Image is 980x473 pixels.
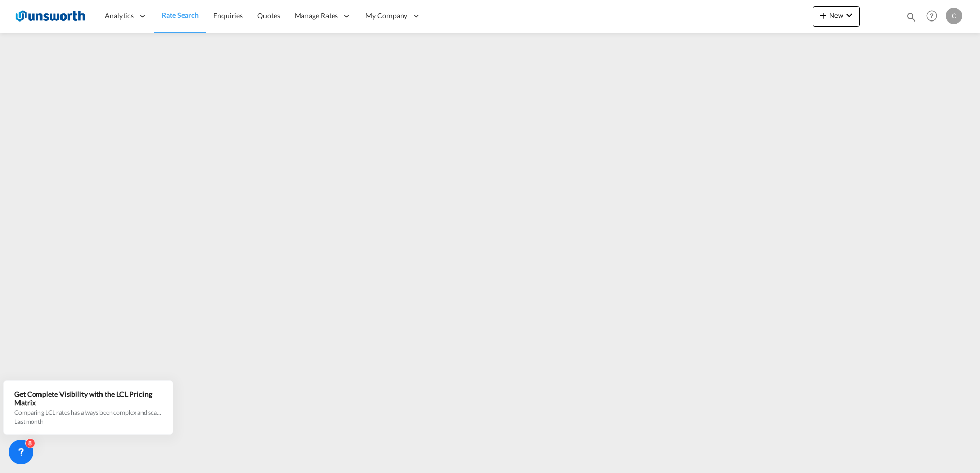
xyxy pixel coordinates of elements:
[161,11,199,19] span: Rate Search
[906,11,917,23] md-icon: icon-magnify
[923,7,941,25] span: Help
[365,11,407,21] span: My Company
[15,5,85,28] img: 3748d800213711f08852f18dcb6d8936.jpg
[817,9,829,21] md-icon: icon-plus 400-fg
[817,11,855,19] span: New
[906,11,917,27] div: icon-magnify
[295,11,338,21] span: Manage Rates
[843,9,855,21] md-icon: icon-chevron-down
[105,11,134,21] span: Analytics
[923,7,946,26] div: Help
[257,11,280,20] span: Quotes
[946,8,962,24] div: C
[813,6,860,27] button: icon-plus 400-fgNewicon-chevron-down
[213,11,243,20] span: Enquiries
